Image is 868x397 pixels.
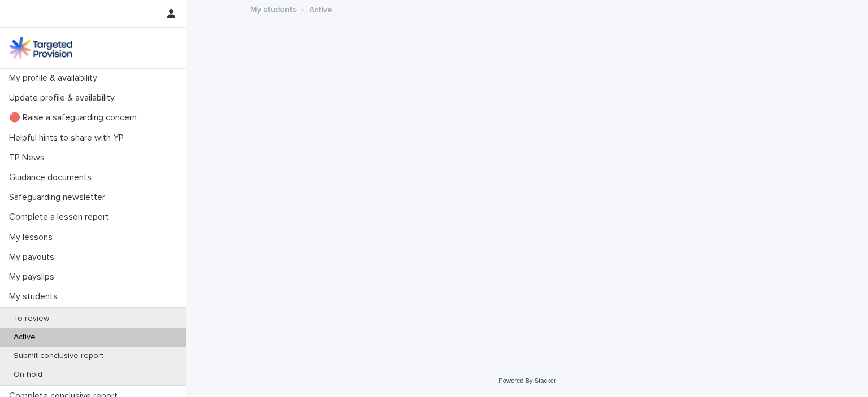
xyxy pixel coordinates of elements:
[5,112,146,123] p: 🔴 Raise a safeguarding concern
[5,133,133,143] p: Helpful hints to share with YP
[5,314,58,324] p: To review
[5,152,54,163] p: TP News
[9,37,72,59] img: M5nRWzHhSzIhMunXDL62
[5,192,114,203] p: Safeguarding newsletter
[498,377,555,384] a: Powered By Stacker
[5,252,63,263] p: My payouts
[5,73,106,84] p: My profile & availability
[5,93,124,103] p: Update profile & availability
[5,351,112,361] p: Submit conclusive report
[5,370,51,379] p: On hold
[309,3,332,15] p: Active
[5,212,118,223] p: Complete a lesson report
[250,2,297,15] a: My students
[5,291,67,302] p: My students
[5,272,63,282] p: My payslips
[5,232,62,243] p: My lessons
[5,172,101,183] p: Guidance documents
[5,333,45,342] p: Active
